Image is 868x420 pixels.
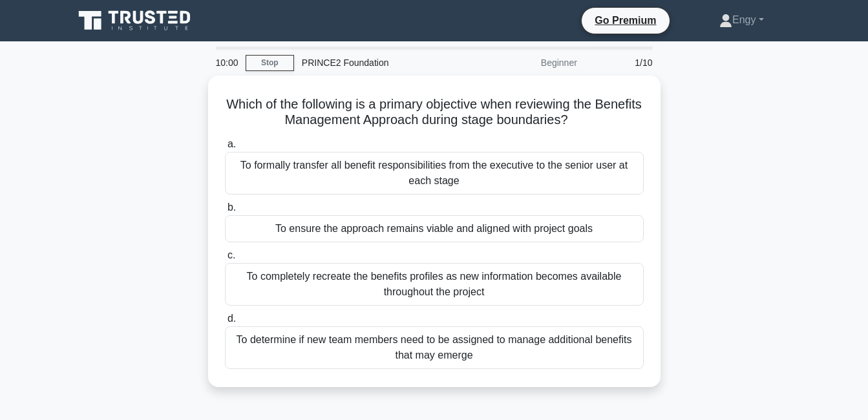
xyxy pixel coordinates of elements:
[688,7,795,33] a: Engy
[208,50,246,76] div: 10:00
[225,152,644,194] div: To formally transfer all benefit responsibilities from the executive to the senior user at each s...
[228,202,236,213] span: b.
[294,50,472,76] div: PRINCE2 Foundation
[228,138,236,149] span: a.
[228,249,235,260] span: c.
[246,55,294,71] a: Stop
[225,263,644,306] div: To completely recreate the benefits profiles as new information becomes available throughout the ...
[585,50,661,76] div: 1/10
[224,96,645,129] h5: Which of the following is a primary objective when reviewing the Benefits Management Approach dur...
[472,50,585,76] div: Beginner
[225,215,644,242] div: To ensure the approach remains viable and aligned with project goals
[228,313,236,324] span: d.
[587,12,664,28] a: Go Premium
[225,326,644,369] div: To determine if new team members need to be assigned to manage additional benefits that may emerge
